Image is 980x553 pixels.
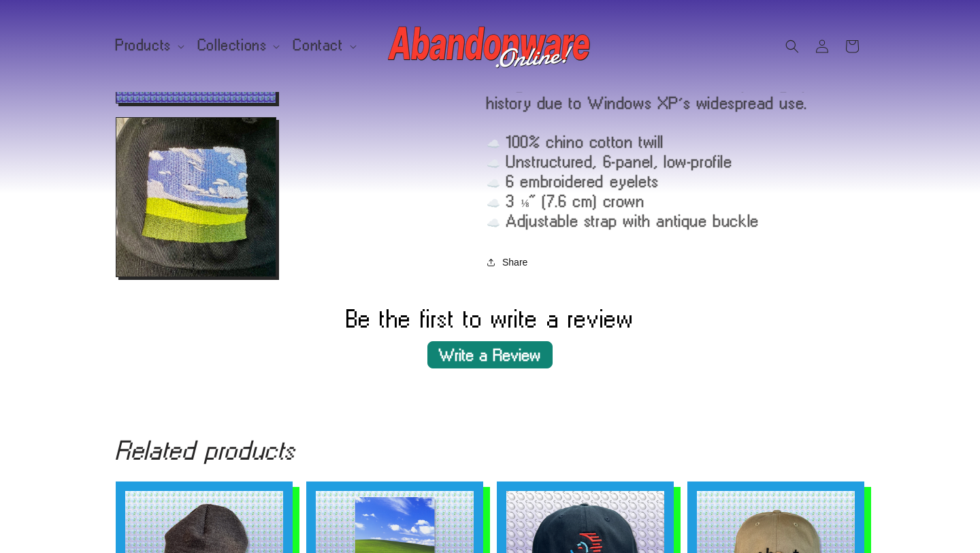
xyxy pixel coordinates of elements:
[388,19,592,74] img: Abandonware
[487,247,532,277] button: Share
[293,39,343,52] span: Contact
[383,14,598,78] a: Abandonware
[116,39,171,52] span: Products
[285,31,361,60] summary: Contact
[198,39,267,52] span: Collections
[190,31,286,60] summary: Collections
[777,31,807,61] summary: Search
[427,341,553,368] button: Write a Review
[108,31,190,60] summary: Products
[116,439,864,461] h2: Related products
[346,307,634,330] p: Be the first to write a review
